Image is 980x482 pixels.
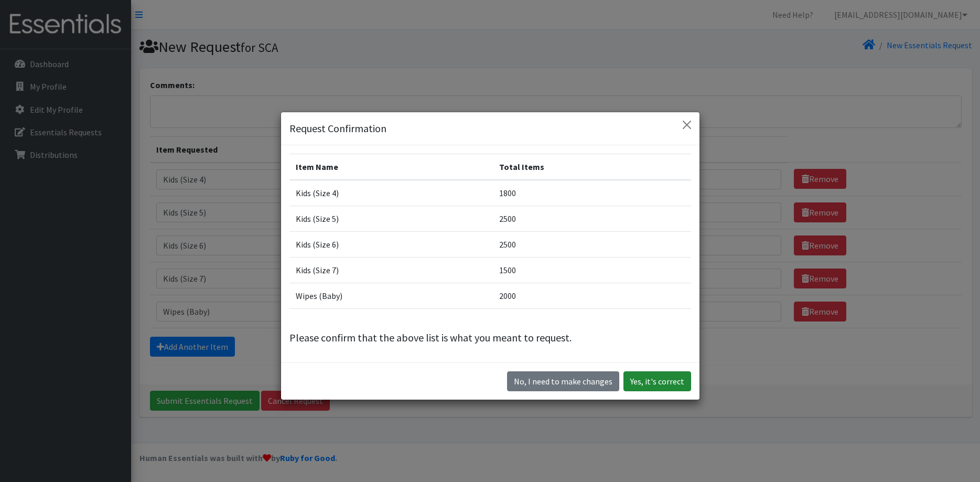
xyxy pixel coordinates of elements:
td: Kids (Size 6) [289,231,493,257]
td: 2500 [493,231,691,257]
td: 1800 [493,180,691,206]
td: 2000 [493,283,691,308]
button: Close [679,116,695,133]
td: Kids (Size 5) [289,206,493,231]
h5: Request Confirmation [289,121,386,136]
button: Yes, it's correct [623,371,691,391]
td: 2500 [493,206,691,231]
td: Kids (Size 7) [289,257,493,283]
button: No I need to make changes [507,371,619,391]
th: Total Items [493,154,691,180]
td: Wipes (Baby) [289,283,493,308]
th: Item Name [289,154,493,180]
td: Kids (Size 4) [289,180,493,206]
td: 1500 [493,257,691,283]
p: Please confirm that the above list is what you meant to request. [289,330,691,346]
